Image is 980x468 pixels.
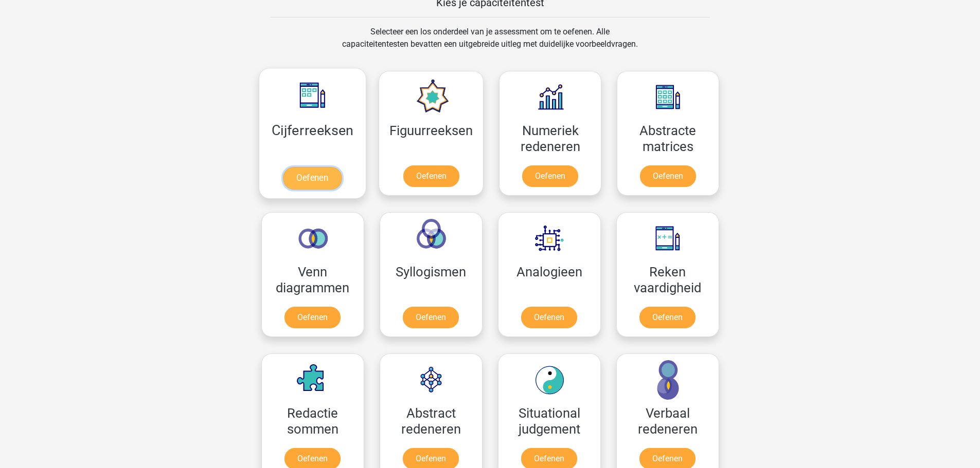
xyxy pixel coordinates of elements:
a: Oefenen [639,307,696,328]
a: Oefenen [283,167,342,190]
a: Oefenen [403,165,459,187]
a: Oefenen [284,307,341,328]
a: Oefenen [403,307,459,328]
a: Oefenen [521,307,577,328]
a: Oefenen [522,165,578,187]
a: Oefenen [640,165,696,187]
div: Selecteer een los onderdeel van je assessment om te oefenen. Alle capaciteitentesten bevatten een... [332,26,648,63]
